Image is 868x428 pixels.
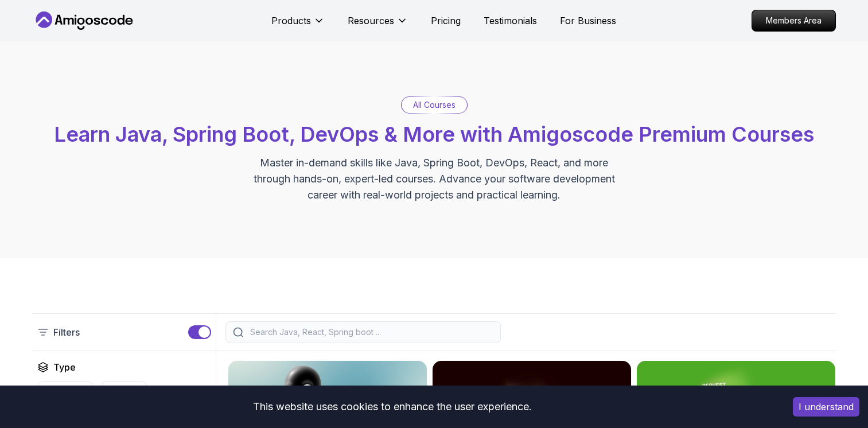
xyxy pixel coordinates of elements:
[793,397,859,417] button: Accept cookies
[271,14,325,37] button: Products
[560,14,616,28] a: For Business
[248,326,493,338] input: Search Java, React, Spring boot ...
[37,381,94,403] button: Course
[484,14,537,28] a: Testimonials
[100,381,147,403] button: Build
[348,14,408,37] button: Resources
[53,360,76,374] h2: Type
[752,10,836,32] a: Members Area
[242,155,627,203] p: Master in-demand skills like Java, Spring Boot, DevOps, React, and more through hands-on, expert-...
[9,394,776,419] div: This website uses cookies to enhance the user experience.
[413,99,456,111] p: All Courses
[53,325,80,339] p: Filters
[431,14,461,28] a: Pricing
[271,14,311,28] p: Products
[348,14,394,28] p: Resources
[54,122,814,147] span: Learn Java, Spring Boot, DevOps & More with Amigoscode Premium Courses
[752,10,835,31] p: Members Area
